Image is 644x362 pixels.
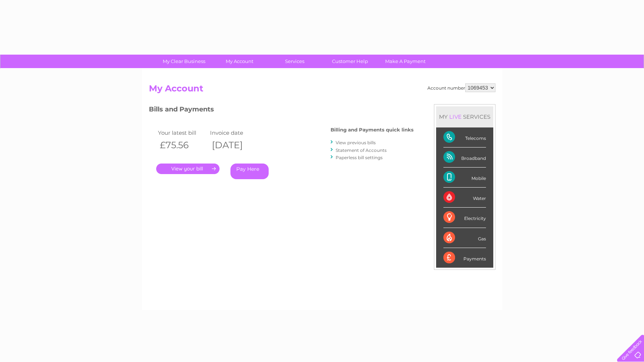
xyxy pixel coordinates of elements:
[443,168,486,188] div: Mobile
[149,104,414,117] h3: Bills and Payments
[443,248,486,268] div: Payments
[443,127,486,147] div: Telecoms
[336,140,376,145] a: View previous bills
[331,127,414,133] h4: Billing and Payments quick links
[156,128,209,138] td: Your latest bill
[320,55,380,68] a: Customer Help
[336,147,387,153] a: Statement of Accounts
[156,164,220,174] a: .
[230,164,269,179] a: Pay Here
[208,138,261,153] th: [DATE]
[149,83,495,97] h2: My Account
[154,55,214,68] a: My Clear Business
[336,155,383,160] a: Paperless bill settings
[265,55,325,68] a: Services
[375,55,435,68] a: Make A Payment
[443,188,486,208] div: Water
[436,106,493,127] div: MY SERVICES
[443,208,486,228] div: Electricity
[443,228,486,248] div: Gas
[443,147,486,168] div: Broadband
[427,83,495,92] div: Account number
[209,55,269,68] a: My Account
[156,138,209,153] th: £75.56
[208,128,261,138] td: Invoice date
[448,113,463,120] div: LIVE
